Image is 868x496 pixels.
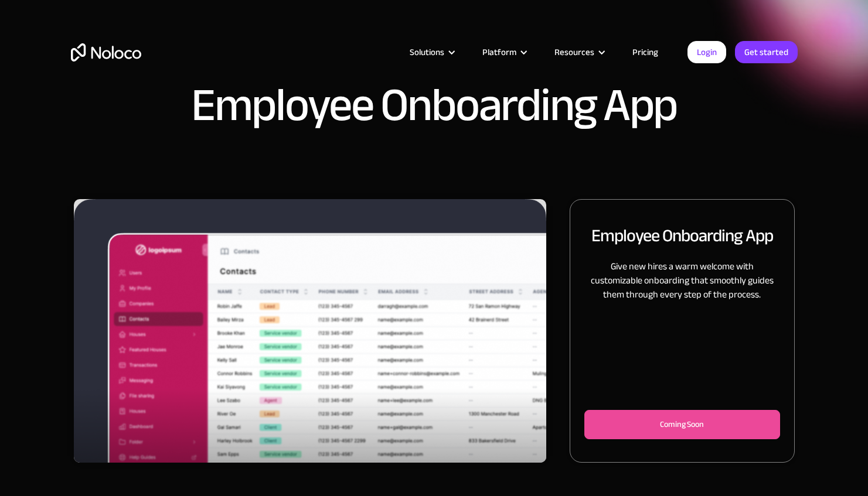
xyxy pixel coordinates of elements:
[468,45,540,60] div: Platform
[395,45,468,60] div: Solutions
[618,45,673,60] a: Pricing
[410,45,444,60] div: Solutions
[591,223,773,248] h2: Employee Onboarding App
[687,41,726,63] a: Login
[71,43,141,61] a: home
[554,45,594,60] div: Resources
[482,45,516,60] div: Platform
[540,45,618,60] div: Resources
[604,418,760,432] div: Coming Soon
[74,199,547,463] div: 1 of 3
[74,199,547,463] div: carousel
[191,82,677,129] h1: Employee Onboarding App
[735,41,798,63] a: Get started
[584,259,780,302] p: Give new hires a warm welcome with customizable onboarding that smoothly guides them through ever...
